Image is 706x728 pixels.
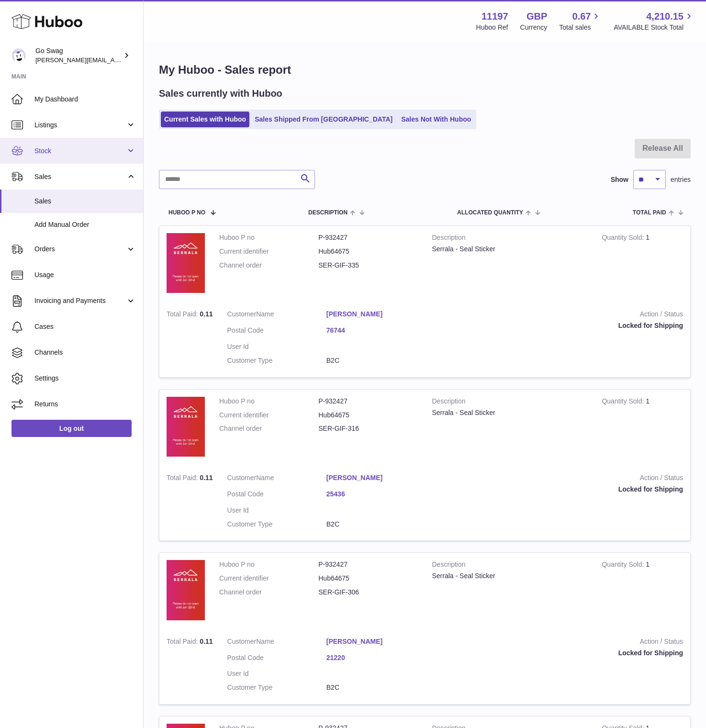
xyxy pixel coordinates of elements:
[227,326,326,337] dt: Postal Code
[34,220,136,229] span: Add Manual Order
[432,233,588,245] strong: Description
[614,10,695,32] a: 4,210.15 AVAILABLE Stock Total
[398,112,474,127] a: Sales Not With Huboo
[476,23,508,32] div: Huboo Ref
[159,87,282,100] h2: Sales currently with Huboo
[11,420,132,437] a: Log out
[34,296,126,305] span: Invoicing and Payments
[219,233,318,242] dt: Huboo P no
[161,112,249,127] a: Current Sales with Huboo
[35,46,122,65] div: Go Swag
[432,560,588,571] strong: Description
[326,520,426,529] dd: B2C
[432,408,588,417] div: Serrala - Seal Sticker
[34,197,136,206] span: Sales
[318,247,417,256] dd: Hub64675
[167,310,200,320] strong: Total Paid
[227,520,326,529] dt: Customer Type
[219,397,318,406] dt: Huboo P no
[432,571,588,581] div: Serrala - Seal Sticker
[34,270,136,280] span: Usage
[326,653,426,662] a: 21220
[559,23,602,32] span: Total sales
[602,560,646,571] strong: Quantity Sold
[34,322,136,331] span: Cases
[440,473,683,485] strong: Action / Status
[326,683,426,692] dd: B2C
[572,10,591,23] span: 0.67
[34,146,126,156] span: Stock
[326,637,426,646] a: [PERSON_NAME]
[35,56,192,64] span: [PERSON_NAME][EMAIL_ADDRESS][DOMAIN_NAME]
[326,310,426,319] a: [PERSON_NAME]
[602,234,646,244] strong: Quantity Sold
[520,23,548,32] div: Currency
[440,649,683,658] div: Locked for Shipping
[326,473,426,482] a: [PERSON_NAME]
[251,112,396,127] a: Sales Shipped From [GEOGRAPHIC_DATA]
[219,574,318,583] dt: Current identifier
[318,397,417,406] dd: P-932427
[611,175,628,184] label: Show
[219,424,318,433] dt: Channel order
[227,473,326,485] dt: Name
[440,637,683,649] strong: Action / Status
[594,390,690,466] td: 1
[11,48,26,63] img: leigh@goswag.com
[646,10,684,23] span: 4,210.15
[326,356,426,365] dd: B2C
[219,588,318,597] dt: Channel order
[594,553,690,629] td: 1
[457,210,523,216] span: ALLOCATED Quantity
[168,210,205,216] span: Huboo P no
[227,683,326,692] dt: Customer Type
[34,245,126,254] span: Orders
[34,172,126,181] span: Sales
[432,397,588,408] strong: Description
[219,560,318,569] dt: Huboo P no
[227,342,326,351] dt: User Id
[167,638,200,648] strong: Total Paid
[167,560,205,620] img: 111971705051469.png
[200,638,213,645] span: 0.11
[34,400,136,409] span: Returns
[440,321,683,330] div: Locked for Shipping
[308,210,347,216] span: Description
[34,95,136,104] span: My Dashboard
[482,10,508,23] strong: 11197
[200,310,213,318] span: 0.11
[440,310,683,321] strong: Action / Status
[34,348,136,357] span: Channels
[227,356,326,365] dt: Customer Type
[559,10,602,32] a: 0.67 Total sales
[227,506,326,515] dt: User Id
[167,397,205,457] img: 111971705051469.png
[318,411,417,420] dd: Hub64675
[227,653,326,665] dt: Postal Code
[34,121,126,130] span: Listings
[318,574,417,583] dd: Hub64675
[219,247,318,256] dt: Current identifier
[227,490,326,501] dt: Postal Code
[167,233,205,293] img: 111971705051469.png
[318,560,417,569] dd: P-932427
[200,474,213,482] span: 0.11
[326,326,426,335] a: 76744
[227,310,326,321] dt: Name
[318,261,417,270] dd: SER-GIF-335
[671,175,691,184] span: entries
[602,397,646,407] strong: Quantity Sold
[219,411,318,420] dt: Current identifier
[594,226,690,302] td: 1
[614,23,695,32] span: AVAILABLE Stock Total
[440,485,683,494] div: Locked for Shipping
[227,310,257,318] span: Customer
[318,233,417,242] dd: P-932427
[227,669,326,678] dt: User Id
[227,474,257,482] span: Customer
[219,261,318,270] dt: Channel order
[326,490,426,499] a: 25436
[167,474,200,484] strong: Total Paid
[318,588,417,597] dd: SER-GIF-306
[633,210,666,216] span: Total paid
